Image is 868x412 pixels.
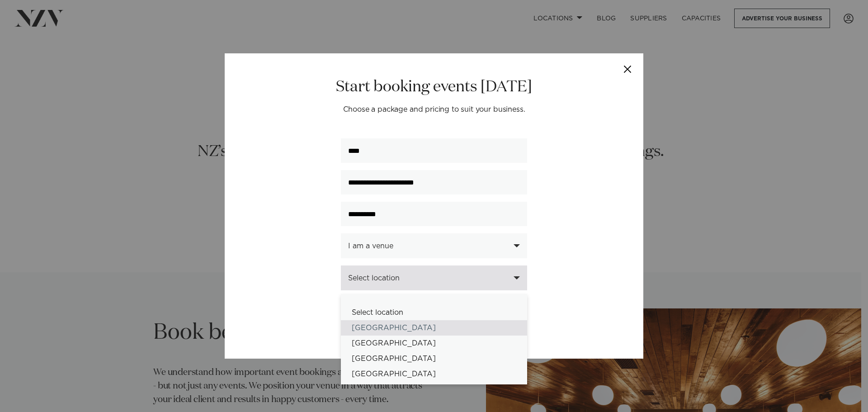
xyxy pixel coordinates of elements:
div: [GEOGRAPHIC_DATA] [341,320,527,336]
div: [GEOGRAPHIC_DATA] [341,336,527,351]
div: [GEOGRAPHIC_DATA] [341,351,527,366]
div: [PERSON_NAME] [341,382,527,397]
button: Close [612,53,643,85]
div: Select location [341,305,527,320]
div: Select location [348,274,510,282]
div: I am a venue [348,242,510,250]
div: [GEOGRAPHIC_DATA] [341,366,527,382]
p: Choose a package and pricing to suit your business. [248,104,620,115]
h2: Start booking events [DATE] [248,77,620,97]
